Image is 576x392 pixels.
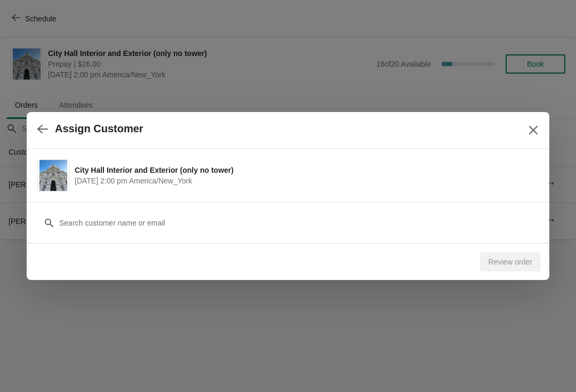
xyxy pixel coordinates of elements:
[75,175,533,186] span: [DATE] 2:00 pm America/New_York
[524,121,543,140] button: Close
[39,160,68,191] img: City Hall Interior and Exterior (only no tower) | | October 1 | 2:00 pm America/New_York
[55,123,143,135] h2: Assign Customer
[75,165,533,175] span: City Hall Interior and Exterior (only no tower)
[59,213,539,233] input: Search customer name or email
